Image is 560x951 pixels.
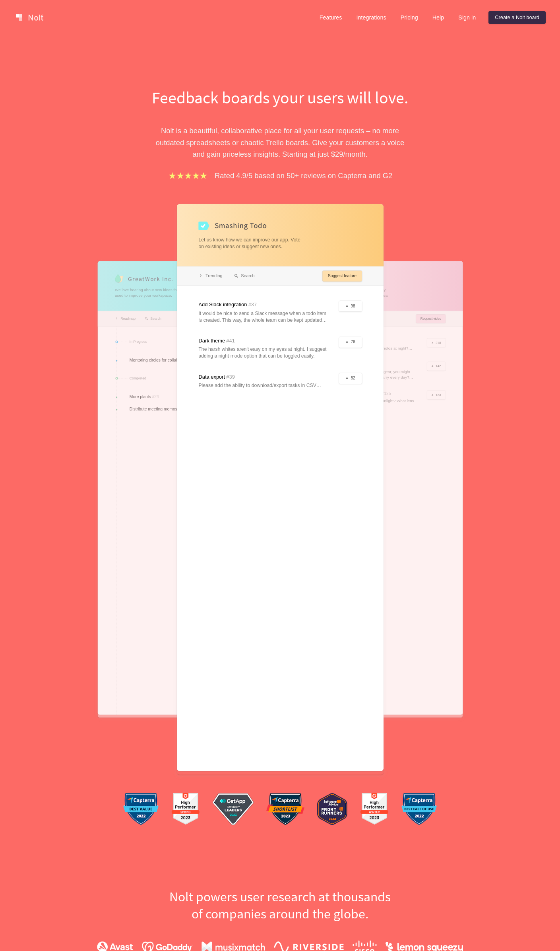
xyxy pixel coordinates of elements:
p: Rated 4.9/5 based on 50+ reviews on Capterra and G2 [215,170,392,181]
img: softwareAdvice.8928b0e2d4.png [317,793,347,825]
a: Features [313,11,349,24]
img: getApp.168aadcbc8.png [213,793,254,825]
img: stars.b067e34983.png [168,171,208,180]
h2: Nolt powers user research at thousands of companies around the globe. [143,888,417,923]
a: Create a Nolt board [488,11,546,24]
img: capterra-3.4ae8dd4a3b.png [266,793,304,825]
h1: Feedback boards your users will love. [143,86,417,109]
a: Help [426,11,451,24]
a: Integrations [350,11,392,24]
a: Sign in [452,11,482,24]
p: Nolt is a beautiful, collaborative place for all your user requests – no more outdated spreadshee... [143,125,417,160]
a: Pricing [394,11,424,24]
img: capterra-2.aadd15ad95.png [401,793,437,825]
img: g2-2.67a1407cb9.png [360,790,389,827]
img: g2-1.d59c70ff4a.png [171,790,200,827]
img: capterra-1.a005f88887.png [123,793,159,825]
